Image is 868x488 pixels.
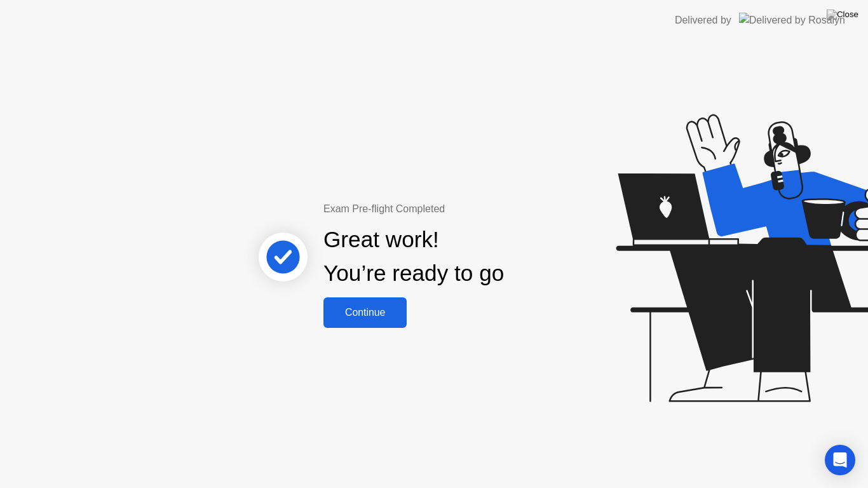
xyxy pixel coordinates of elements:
[323,201,586,217] div: Exam Pre-flight Completed
[323,297,407,328] button: Continue
[825,445,855,475] div: Open Intercom Messenger
[675,13,731,28] div: Delivered by
[827,10,858,20] img: Close
[327,307,403,318] div: Continue
[323,223,504,290] div: Great work! You’re ready to go
[739,13,845,27] img: Delivered by Rosalyn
